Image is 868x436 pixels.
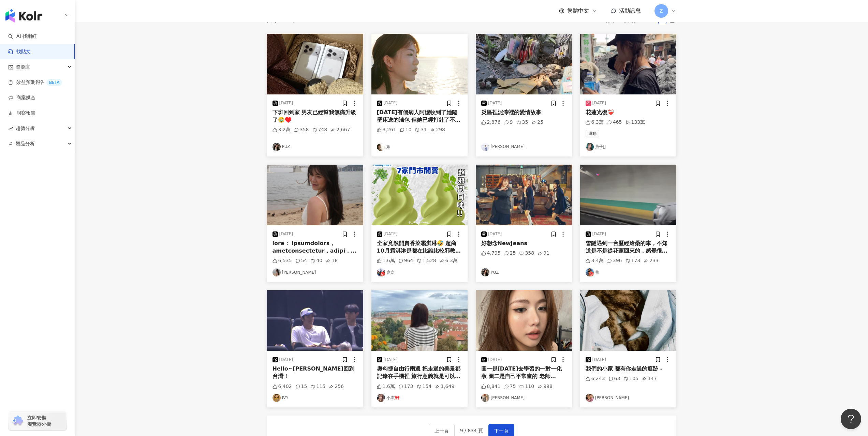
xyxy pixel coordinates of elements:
img: post-image [476,165,572,225]
div: 154 [417,383,432,390]
img: chrome extension [11,416,24,426]
div: 396 [607,257,622,264]
div: 全家竟然開賣香菜霜淇淋🤣 超商10月霜淇淋是都在比誰比較邪教嗎？ [377,240,462,255]
a: chrome extension立即安裝 瀏覽器外掛 [9,412,66,430]
img: KOL Avatar [586,143,594,151]
img: post-image [267,290,363,351]
div: 31 [415,126,427,133]
div: 25 [504,250,516,257]
div: [DATE] [279,100,293,106]
img: post-image [267,34,363,94]
img: KOL Avatar [273,394,281,402]
div: 下班回到家 男友已經幫我無痛升級了🥹♥️ [273,109,358,124]
div: [DATE] [488,231,502,237]
div: 花蓮光復❤️‍🩹 [586,109,671,116]
div: 15 [295,383,307,390]
span: 趨勢分析 [16,121,35,136]
div: 1,528 [417,257,436,264]
div: 173 [626,257,641,264]
div: 133萬 [626,119,645,126]
img: KOL Avatar [586,268,594,276]
div: [DATE] [488,100,502,106]
a: KOL Avatar燕子𓅨 [586,143,671,151]
div: 我們的小家 都有你走過的痕跡 - [586,365,671,373]
div: lore： ipsumdolors，ametconsectetur，adipi，elitseddoei temp： incididun，utlaboree，doloremagnaaliq，en：... [273,240,358,255]
a: KOL Avatar[PERSON_NAME] [481,143,567,151]
div: 災區裡泥濘裡的愛情故事 [481,109,567,116]
div: 2,876 [481,119,501,126]
div: 298 [430,126,445,133]
div: 105 [623,375,638,382]
img: KOL Avatar [377,394,385,402]
div: 排序： [606,15,648,26]
span: 競品分析 [16,136,35,151]
span: rise [8,126,13,131]
div: [DATE] [279,357,293,363]
a: KOL Avatar娟 [377,143,462,151]
span: 繁體中文 [567,7,589,15]
img: KOL Avatar [586,394,594,402]
div: 63 [608,375,620,382]
a: KOL Avatar[PERSON_NAME] [481,394,567,402]
div: [DATE] [384,357,398,363]
iframe: Help Scout Beacon - Open [841,409,861,429]
a: KOL Avatar庭嘉 [377,268,462,276]
a: KOL Avatar[PERSON_NAME] [273,268,358,276]
div: 75 [504,383,516,390]
img: post-image [371,290,468,351]
div: 147 [642,375,657,382]
div: 1.6萬 [377,257,395,264]
div: [DATE] [592,100,606,106]
img: KOL Avatar [481,394,489,402]
div: 748 [312,126,327,133]
div: [DATE] [384,231,398,237]
div: 3,261 [377,126,396,133]
span: 上一頁 [435,427,449,435]
div: 964 [398,257,413,264]
a: 商案媒合 [8,94,35,101]
img: post-image [371,34,468,94]
img: post-image [580,34,676,94]
img: KOL Avatar [273,143,281,151]
span: 活動訊息 [619,7,641,14]
img: KOL Avatar [377,268,385,276]
span: 下一頁 [494,427,509,435]
div: [DATE]有個病人阿嬤收到了她隔壁床送的滷包 但她已經打針了不太方便放包包裡 她就先把滷包放被子裡面 （ 後來我收針時一掀開她的被子 這個撲鼻而來的香味⋯ （ 我：⋯⋯⋯⋯ 我：阿嬤你滷入味了... [377,109,462,124]
div: [DATE] [488,357,502,363]
div: 3.4萬 [586,257,604,264]
a: KOL Avatar小潔🎀 [377,394,462,402]
div: 358 [519,250,534,257]
a: KOL AvatarPUZ [481,268,567,276]
div: [DATE] [279,231,293,237]
div: [DATE] [592,357,606,363]
div: 91 [538,250,549,257]
div: 好想念NewJeans [481,240,567,247]
img: post-image [580,290,676,351]
div: 1.6萬 [377,383,395,390]
img: logo [5,9,42,22]
a: 找貼文 [8,48,31,55]
div: 6.3萬 [586,119,604,126]
a: KOL AvatarIVY [273,394,358,402]
div: 8,841 [481,383,501,390]
div: 18 [326,257,338,264]
div: 圖一是[DATE]去學習的一對一化妝 圖二是自己平常畫的 老師[PERSON_NAME]的很厲害教我從路人變成混血感女生 [481,365,567,380]
div: 3.2萬 [273,126,291,133]
div: 奧匈捷自由行兩週 把走過的美景都記錄在手機裡 旅行意義就是可以回憶這些幸福時光📷 [377,365,462,380]
div: 1,649 [435,383,454,390]
div: 256 [329,383,344,390]
div: 4,795 [481,250,501,257]
a: KOL Avatar薑 [586,268,671,276]
div: 110 [519,383,534,390]
div: 40 [310,257,322,264]
div: 2,667 [330,126,350,133]
div: 6,243 [586,375,605,382]
div: 233 [644,257,659,264]
div: 6.3萬 [440,257,458,264]
span: 立即安裝 瀏覽器外掛 [27,415,51,427]
img: post-image [476,34,572,94]
img: post-image [267,165,363,225]
div: 6,535 [273,257,292,264]
div: 6,402 [273,383,292,390]
div: Hello~[PERSON_NAME]回到台灣！ [273,365,358,380]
